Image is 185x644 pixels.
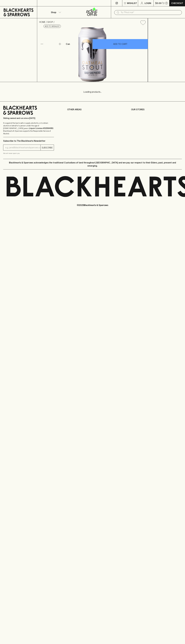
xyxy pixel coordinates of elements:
[29,127,53,129] strong: Liquor License #32064953
[65,41,92,47] div: Can
[139,19,147,26] button: Add to wishlist
[145,2,151,5] p: Login
[3,139,54,142] p: Subscribe to The Blackhearts Newsletter
[3,152,54,155] p: We will never spam you
[3,122,54,135] p: It is against the law to sell or supply alcohol to, or to obtain alcohol on behalf of a person un...
[67,108,118,111] p: OTHER AREAS
[37,2,39,5] p: ⠀
[5,161,180,167] p: Blackhearts & Sparrows acknowledges the traditional Custodians of land throughout [GEOGRAPHIC_DAT...
[131,108,182,111] p: OUR STORES
[3,90,182,93] p: Loading products...
[5,145,40,150] input: e.g. jane@blackheartsandsparrows.com.au
[171,2,183,5] p: Checkout
[93,39,148,49] button: ADD TO CART
[51,11,56,14] p: Shop
[3,117,54,120] p: Sibling owned and run since [DATE]
[42,146,53,149] p: SUBSCRIBE
[47,21,53,23] a: SHOP
[113,42,127,46] p: ADD TO CART
[66,42,70,46] p: Can
[37,27,148,82] img: 51338.png
[127,2,137,5] p: Wishlist
[155,2,162,5] p: $0.00
[44,25,61,28] button: Add to wishlist
[39,21,45,23] a: HOME
[121,10,180,15] input: Try "Pinot noir"
[37,6,74,18] button: Shop
[166,2,167,4] p: 0
[41,145,54,150] button: SUBSCRIBE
